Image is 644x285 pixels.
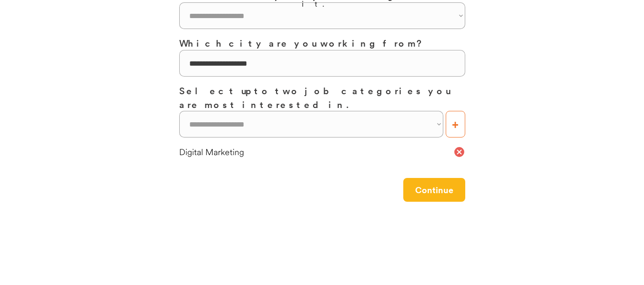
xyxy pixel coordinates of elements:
button: Continue [403,178,465,202]
h3: Which city are you working from? [179,36,465,50]
button: cancel [453,146,465,158]
div: Digital Marketing [179,146,453,158]
h3: Select up to two job categories you are most interested in. [179,84,465,111]
button: + [446,111,465,138]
